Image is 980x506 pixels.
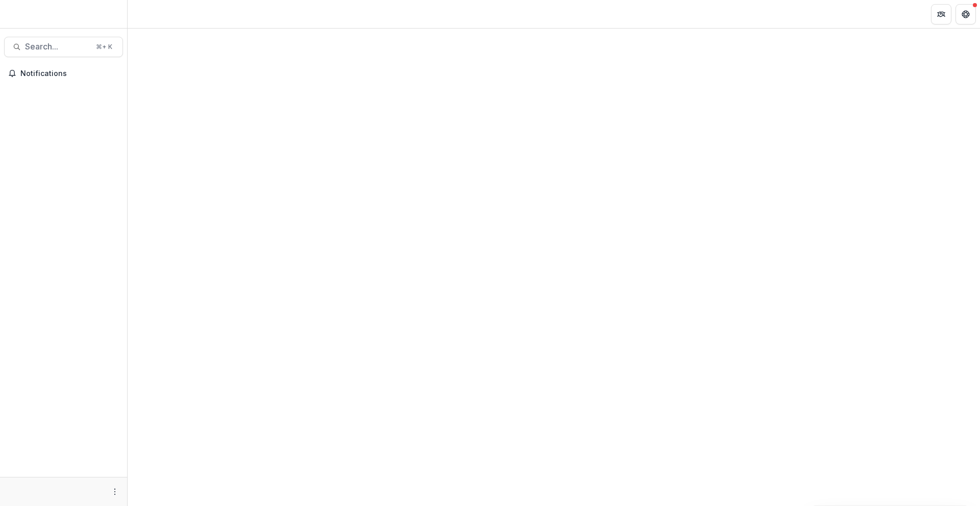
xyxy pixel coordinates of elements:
[4,37,123,57] button: Search...
[94,41,114,53] div: ⌘ + K
[931,4,951,24] button: Partners
[132,7,175,21] nav: breadcrumb
[20,69,119,78] span: Notifications
[955,4,976,24] button: Get Help
[4,65,123,82] button: Notifications
[109,486,121,498] button: More
[25,42,90,52] span: Search...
